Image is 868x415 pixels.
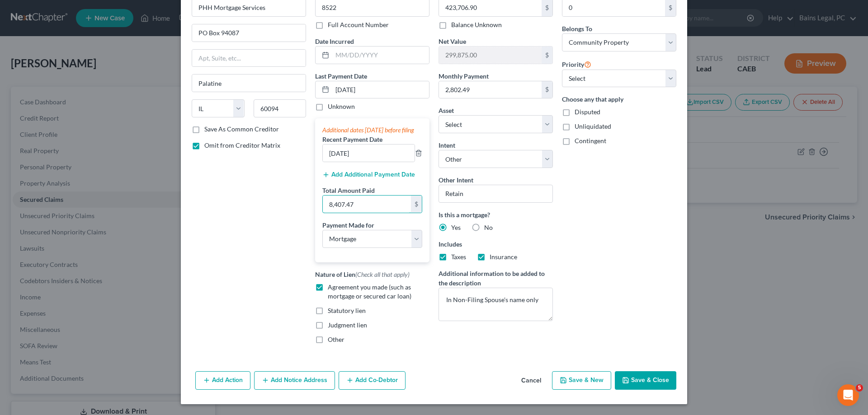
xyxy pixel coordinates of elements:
span: 5 [856,384,863,392]
div: $ [411,196,422,213]
div: Additional dates [DATE] before filing [322,126,422,135]
input: 0.00 [323,196,411,213]
span: Agreement you made (such as mortgage or secured car loan) [328,283,411,300]
label: Save As Common Creditor [204,125,279,134]
label: Additional information to be added to the description [439,269,553,288]
input: 0.00 [439,47,542,64]
button: Add Additional Payment Date [322,171,415,178]
span: Contingent [575,137,606,145]
label: Monthly Payment [439,71,489,81]
input: Enter city... [192,75,306,92]
iframe: Intercom live chat [837,384,859,406]
input: MM/DD/YYYY [332,81,429,98]
button: Cancel [514,372,548,390]
span: Taxes [451,253,466,261]
label: Is this a mortgage? [439,210,553,219]
label: Balance Unknown [451,20,502,29]
label: Other Intent [439,175,473,185]
input: 0.00 [439,81,542,98]
span: Belongs To [562,25,592,33]
span: (Check all that apply) [355,270,410,278]
span: Disputed [575,108,600,116]
span: Unliquidated [575,122,611,130]
span: No [484,224,493,231]
label: Payment Made for [322,220,374,230]
button: Add Action [195,371,250,390]
label: Last Payment Date [315,71,367,81]
label: Nature of Lien [315,270,410,279]
span: Other [328,336,344,343]
label: Full Account Number [328,20,389,29]
label: Net Value [439,37,466,46]
input: Apt, Suite, etc... [192,50,306,67]
input: Enter zip... [254,99,307,117]
input: Enter address... [192,24,306,42]
div: $ [542,47,552,64]
button: Save & New [552,371,611,390]
span: Asset [439,107,454,114]
span: Yes [451,224,461,231]
input: -- [323,145,415,162]
button: Add Co-Debtor [339,371,406,390]
button: Save & Close [615,371,676,390]
label: Date Incurred [315,37,354,46]
button: Add Notice Address [254,371,335,390]
label: Includes [439,239,553,249]
label: Unknown [328,102,355,111]
input: Specify... [439,185,553,203]
span: Statutory lien [328,307,366,314]
label: Choose any that apply [562,94,676,104]
span: Omit from Creditor Matrix [204,141,280,149]
label: Intent [439,140,455,150]
label: Recent Payment Date [322,135,382,144]
span: Judgment lien [328,321,367,329]
span: Insurance [490,253,517,261]
div: $ [542,81,552,98]
label: Total Amount Paid [322,186,375,195]
label: Priority [562,59,591,70]
input: MM/DD/YYYY [332,47,429,64]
